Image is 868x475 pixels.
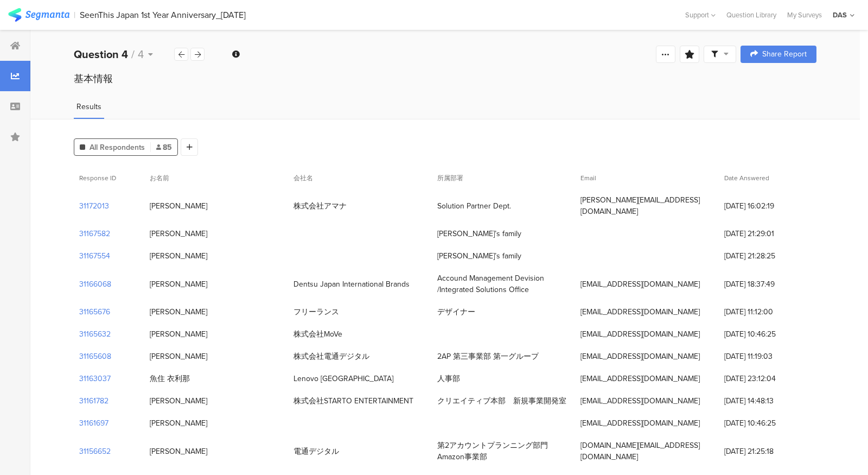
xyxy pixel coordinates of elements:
span: Email [580,173,596,183]
div: Lenovo [GEOGRAPHIC_DATA] [293,373,393,384]
img: segmanta logo [8,8,69,22]
section: 31166068 [79,278,111,290]
div: [PERSON_NAME] [150,250,207,262]
span: Results [76,101,101,112]
span: [DATE] 18:37:49 [724,278,811,290]
div: 人事部 [437,373,460,384]
span: [DATE] 11:19:03 [724,351,811,362]
span: [DATE] 10:46:25 [724,417,811,429]
span: / [131,46,135,62]
section: 31165632 [79,328,111,340]
b: Question 4 [74,46,128,62]
div: DAS [833,10,847,20]
div: [PERSON_NAME] [150,328,207,340]
span: Response ID [79,173,116,183]
div: [EMAIL_ADDRESS][DOMAIN_NAME] [580,395,700,407]
div: 電通デジタル [293,446,339,457]
span: お名前 [150,173,169,183]
span: [DATE] 21:29:01 [724,228,811,239]
section: 31167554 [79,250,110,262]
div: 株式会社STARTO ENTERTAINMENT [293,395,413,407]
span: [DATE] 14:48:13 [724,395,811,407]
div: [EMAIL_ADDRESS][DOMAIN_NAME] [580,351,700,362]
div: 基本情報 [74,72,816,86]
div: [PERSON_NAME][EMAIL_ADDRESS][DOMAIN_NAME] [580,194,713,217]
span: [DATE] 21:28:25 [724,250,811,262]
section: 31156652 [79,446,111,457]
span: [DATE] 11:12:00 [724,306,811,318]
div: Support [685,7,716,23]
div: 魚住 衣利那 [150,373,190,384]
div: 株式会社電通デジタル [293,351,369,362]
div: [PERSON_NAME] [150,200,207,212]
div: [PERSON_NAME]’s family [437,250,521,262]
section: 31165676 [79,306,110,318]
span: Date Answered [724,173,769,183]
a: Question Library [721,10,782,20]
span: [DATE] 23:12:04 [724,373,811,384]
div: デザイナー [437,306,475,318]
div: Accound Management Devision /Integrated Solutions Office [437,273,570,295]
span: 所属部署 [437,173,463,183]
div: [PERSON_NAME] [150,278,207,290]
section: 31172013 [79,200,109,212]
div: [PERSON_NAME] [150,306,207,318]
span: 85 [156,142,172,153]
div: [PERSON_NAME] [150,351,207,362]
div: [PERSON_NAME] [150,228,207,239]
section: 31163037 [79,373,111,384]
section: 31167582 [79,228,110,239]
div: [PERSON_NAME] [150,395,207,407]
div: [EMAIL_ADDRESS][DOMAIN_NAME] [580,417,700,429]
span: [DATE] 21:25:18 [724,446,811,457]
span: Share Report [762,50,807,58]
div: フリーランス [293,306,339,318]
div: [EMAIL_ADDRESS][DOMAIN_NAME] [580,278,700,290]
section: 31161782 [79,395,108,407]
div: クリエイティブ本部 新規事業開発室 [437,395,566,407]
div: 2AP 第三事業部 第一グループ [437,351,539,362]
div: Dentsu Japan International Brands [293,278,410,290]
span: [DATE] 10:46:25 [724,328,811,340]
div: [EMAIL_ADDRESS][DOMAIN_NAME] [580,306,700,318]
section: 31165608 [79,351,111,362]
span: 4 [138,46,144,62]
span: 会社名 [293,173,313,183]
div: [EMAIL_ADDRESS][DOMAIN_NAME] [580,373,700,384]
div: | [74,9,75,21]
div: 株式会社MoVe [293,328,342,340]
a: My Surveys [782,10,827,20]
div: [PERSON_NAME] [150,417,207,429]
div: Solution Partner Dept. [437,200,511,212]
div: [EMAIL_ADDRESS][DOMAIN_NAME] [580,328,700,340]
section: 31161697 [79,417,108,429]
div: [PERSON_NAME] [150,446,207,457]
div: [PERSON_NAME]’s family [437,228,521,239]
div: 株式会社アマナ [293,200,347,212]
div: [DOMAIN_NAME][EMAIL_ADDRESS][DOMAIN_NAME] [580,440,713,463]
div: 第2アカウントプランニング部門 Amazon事業部 [437,440,570,463]
span: All Respondents [90,142,145,153]
span: [DATE] 16:02:19 [724,200,811,212]
div: SeenThis Japan 1st Year Anniversary_[DATE] [80,10,246,20]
